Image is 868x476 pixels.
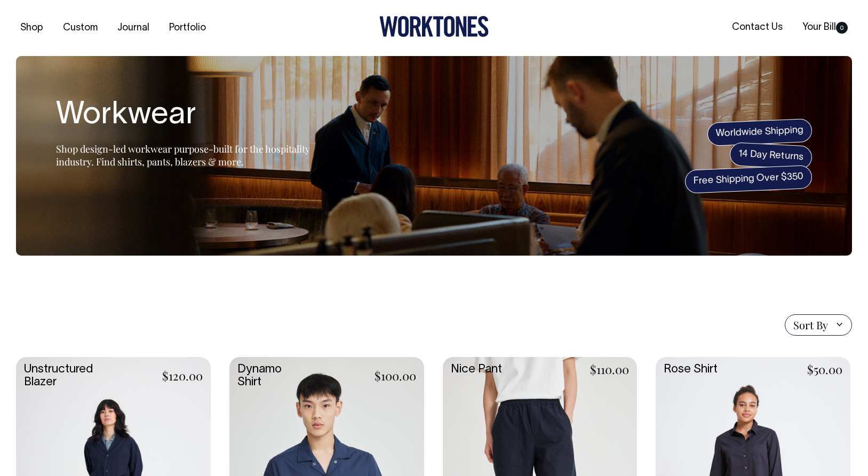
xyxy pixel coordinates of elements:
span: Shop design-led workwear purpose-built for the hospitality industry. Find shirts, pants, blazers ... [56,142,310,168]
a: Contact Us [728,19,787,36]
span: 14 Day Returns [729,142,813,170]
h1: Workwear [56,99,323,133]
a: Portfolio [165,19,210,37]
span: Worldwide Shipping [707,118,813,146]
span: 0 [836,22,848,34]
span: Free Shipping Over $350 [684,165,813,194]
a: Custom [59,19,102,37]
a: Shop [16,19,47,37]
a: Your Bill0 [798,19,852,36]
a: Journal [113,19,154,37]
span: Sort By [793,319,828,331]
